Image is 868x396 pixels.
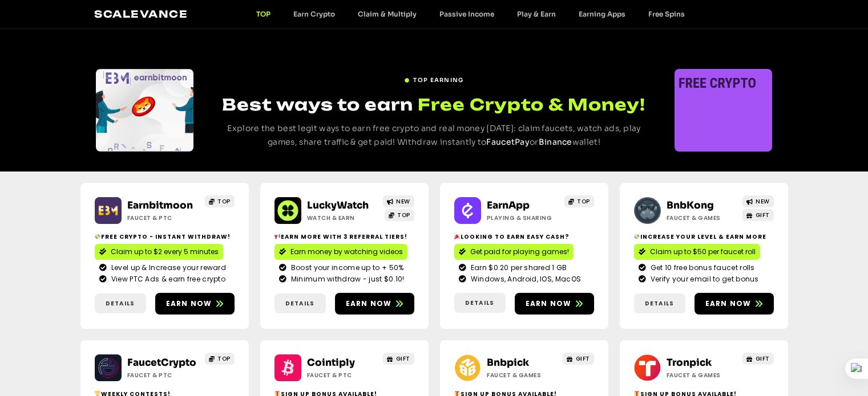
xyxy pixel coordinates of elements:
a: Claim up to $50 per faucet roll [634,244,760,260]
h2: Faucet & Games [667,371,738,379]
img: 💸 [95,234,100,239]
a: GIFT [383,353,414,365]
span: Details [106,299,135,308]
a: Earn Crypto [282,10,346,18]
a: TOP [564,195,594,207]
a: EarnApp [487,199,530,211]
h2: Playing & Sharing [487,214,558,222]
span: Free Crypto & Money! [418,93,645,116]
a: Details [454,293,506,313]
span: Details [645,299,674,308]
a: Earn now [515,293,594,315]
span: Windows, Android, IOS, MacOS [468,274,581,284]
a: BnbKong [667,199,714,211]
span: GIFT [576,354,590,363]
a: FaucetCrypto [127,357,196,369]
p: Explore the best legit ways to earn free crypto and real money [DATE]: claim faucets, watch ads, ... [215,122,653,149]
span: NEW [396,197,410,206]
a: Claim up to $2 every 5 minutes [95,244,223,260]
a: TOP [205,353,235,365]
span: Minimum withdraw - just $0.10! [288,274,405,284]
h2: Faucet & Games [667,214,738,222]
span: Best ways to earn [222,95,413,115]
h2: Looking to Earn Easy Cash? [454,232,594,241]
span: Get 10 free bonus faucet rolls [648,263,755,273]
a: GIFT [742,353,774,365]
a: Get paid for playing games! [454,244,574,260]
a: Bnbpick [487,357,529,369]
a: TOP [205,195,235,207]
span: TOP [397,211,410,219]
a: Earn now [155,293,235,315]
span: Earn now [705,299,752,309]
h2: Faucet & PTC [127,214,199,222]
span: GIFT [756,211,770,219]
a: Earning Apps [567,10,637,18]
span: Level up & Increase your reward [108,263,226,273]
span: Boost your income up to + 50% [288,263,404,273]
img: 💸 [634,234,640,239]
div: Slides [675,69,772,152]
a: Passive Income [428,10,506,18]
a: Free Spins [637,10,696,18]
h2: Faucet & PTC [127,371,199,379]
span: TOP [217,197,231,206]
a: NEW [742,195,774,207]
span: View PTC Ads & earn free crypto [108,274,225,284]
div: Slides [96,69,193,152]
h2: Free crypto - Instant withdraw! [95,232,235,241]
span: GIFT [396,354,410,363]
nav: Menu [245,10,696,18]
h2: Faucet & PTC [307,371,378,379]
a: TOP [385,209,414,221]
a: TOP EARNING [404,71,463,84]
span: Verify your email to get bonus [648,274,759,284]
a: Claim & Multiply [346,10,428,18]
span: Details [285,299,314,308]
a: Earn money by watching videos [274,244,407,260]
span: Earn now [526,299,572,309]
span: Earn now [166,299,212,309]
a: Details [634,293,685,313]
h2: Increase your level & earn more [634,232,774,241]
a: Play & Earn [506,10,567,18]
h2: Earn more with 3 referral Tiers! [274,232,414,241]
a: GIFT [563,353,594,365]
a: GIFT [742,209,774,221]
a: FaucetPay [486,137,530,147]
a: Details [274,293,326,313]
a: Cointiply [307,357,355,369]
a: Earn now [695,293,774,315]
a: LuckyWatch [307,199,369,211]
h2: Faucet & Games [487,371,558,379]
span: Earn $0.20 per shared 1 GB [468,263,567,273]
a: TOP [245,10,282,18]
span: Details [465,299,494,307]
a: Details [95,293,146,313]
span: Claim up to $2 every 5 minutes [111,247,219,257]
span: NEW [756,197,770,206]
span: GIFT [756,354,770,363]
h2: Watch & Earn [307,214,378,222]
a: Earnbitmoon [127,199,193,211]
a: Scalevance [94,8,188,20]
span: TOP [577,197,590,206]
a: Binance [539,137,572,147]
span: Earn now [346,299,392,309]
span: Earn money by watching videos [290,247,403,257]
img: 📢 [274,234,280,239]
a: Earn now [335,293,414,315]
img: 🎉 [454,234,460,239]
span: TOP [217,354,231,363]
span: Claim up to $50 per faucet roll [650,247,756,257]
span: Get paid for playing games! [470,247,569,257]
a: Tronpick [667,357,712,369]
a: NEW [383,195,414,207]
span: TOP EARNING [413,76,463,84]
